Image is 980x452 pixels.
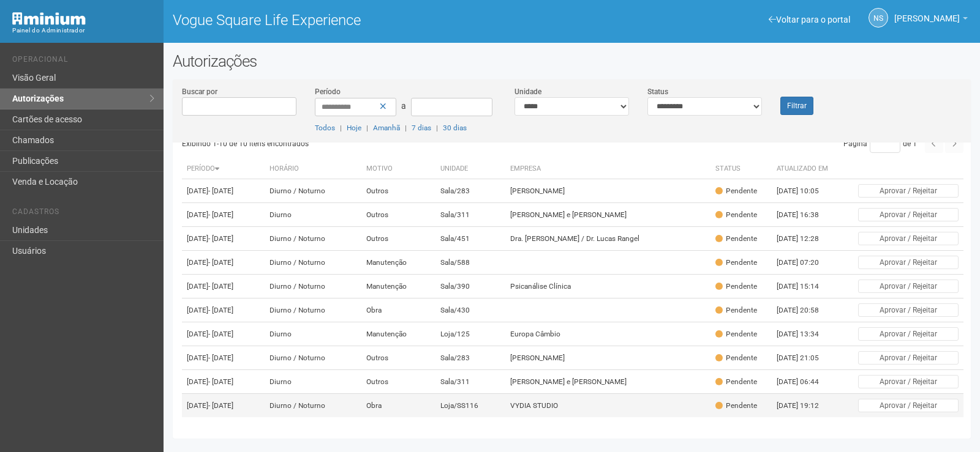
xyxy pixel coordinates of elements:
[265,322,361,346] td: Diurno
[361,370,435,394] td: Outros
[405,124,407,132] span: |
[182,203,265,227] td: [DATE]
[12,25,154,36] div: Painel do Administrador
[182,135,573,153] div: Exibindo 1-10 de 10 itens encontrados
[361,203,435,227] td: Outros
[505,370,710,394] td: [PERSON_NAME] e [PERSON_NAME]
[265,370,361,394] td: Diurno
[772,346,839,370] td: [DATE] 21:05
[265,394,361,418] td: Diurno / Noturno
[182,394,265,418] td: [DATE]
[265,179,361,203] td: Diurno / Noturno
[12,12,86,25] img: Minium
[435,275,506,298] td: Sala/390
[715,234,757,244] div: Pendente
[315,86,341,97] label: Período
[412,124,431,132] a: 7 dias
[715,329,757,339] div: Pendente
[182,251,265,275] td: [DATE]
[435,159,506,179] th: Unidade
[505,275,710,298] td: Psicanálise Clínica
[772,298,839,322] td: [DATE] 20:58
[772,370,839,394] td: [DATE] 06:44
[361,227,435,251] td: Outros
[208,187,233,195] span: - [DATE]
[435,203,506,227] td: Sala/311
[772,179,839,203] td: [DATE] 10:05
[858,375,959,388] button: Aprovar / Rejeitar
[401,101,406,111] span: a
[208,377,233,386] span: - [DATE]
[858,327,959,341] button: Aprovar / Rejeitar
[435,251,506,275] td: Sala/588
[173,12,563,28] h1: Vogue Square Life Experience
[182,322,265,346] td: [DATE]
[769,15,850,24] a: Voltar para o portal
[715,281,757,292] div: Pendente
[435,298,506,322] td: Sala/430
[182,159,265,179] th: Período
[361,346,435,370] td: Outros
[208,401,233,410] span: - [DATE]
[361,394,435,418] td: Obra
[772,394,839,418] td: [DATE] 19:12
[361,179,435,203] td: Outros
[505,227,710,251] td: Dra. [PERSON_NAME] / Dr. Lucas Rangel
[443,124,467,132] a: 30 dias
[715,401,757,411] div: Pendente
[182,275,265,298] td: [DATE]
[265,227,361,251] td: Diurno / Noturno
[505,346,710,370] td: [PERSON_NAME]
[505,179,710,203] td: [PERSON_NAME]
[208,330,233,338] span: - [DATE]
[173,52,971,70] h2: Autorizações
[373,124,400,132] a: Amanhã
[182,179,265,203] td: [DATE]
[772,251,839,275] td: [DATE] 07:20
[315,124,335,132] a: Todos
[265,298,361,322] td: Diurno / Noturno
[435,227,506,251] td: Sala/451
[780,97,813,115] button: Filtrar
[715,186,757,196] div: Pendente
[361,275,435,298] td: Manutenção
[366,124,368,132] span: |
[208,210,233,219] span: - [DATE]
[182,298,265,322] td: [DATE]
[435,394,506,418] td: Loja/SS116
[772,159,839,179] th: Atualizado em
[858,280,959,293] button: Aprovar / Rejeitar
[772,275,839,298] td: [DATE] 15:14
[265,203,361,227] td: Diurno
[265,346,361,370] td: Diurno / Noturno
[208,234,233,243] span: - [DATE]
[772,203,839,227] td: [DATE] 16:38
[505,394,710,418] td: VYDIA STUDIO
[505,203,710,227] td: [PERSON_NAME] e [PERSON_NAME]
[514,86,541,97] label: Unidade
[347,124,361,132] a: Hoje
[361,251,435,275] td: Manutenção
[894,15,968,25] a: [PERSON_NAME]
[715,377,757,387] div: Pendente
[182,346,265,370] td: [DATE]
[435,346,506,370] td: Sala/283
[182,86,217,97] label: Buscar por
[710,159,772,179] th: Status
[265,159,361,179] th: Horário
[361,322,435,346] td: Manutenção
[361,298,435,322] td: Obra
[265,251,361,275] td: Diurno / Noturno
[265,275,361,298] td: Diurno / Noturno
[858,208,959,221] button: Aprovar / Rejeitar
[436,124,438,132] span: |
[715,257,757,268] div: Pendente
[858,303,959,317] button: Aprovar / Rejeitar
[505,159,710,179] th: Empresa
[715,305,757,316] div: Pendente
[435,322,506,346] td: Loja/125
[435,370,506,394] td: Sala/311
[858,399,959,412] button: Aprovar / Rejeitar
[208,258,233,267] span: - [DATE]
[843,139,917,148] span: Página de 1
